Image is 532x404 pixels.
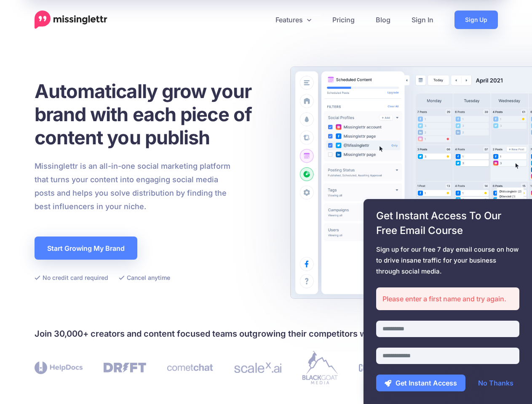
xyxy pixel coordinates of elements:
[376,375,465,391] button: Get Instant Access
[470,375,522,391] a: No Thanks
[35,11,107,29] a: Home
[35,159,231,213] p: Missinglettr is an all-in-one social marketing platform that turns your content into engaging soc...
[35,80,273,149] h1: Automatically grow your brand with each piece of content you publish
[454,11,498,29] a: Sign Up
[376,244,519,277] span: Sign up for our free 7 day email course on how to drive insane traffic for your business through ...
[376,287,519,310] div: Please enter a first name and try again.
[401,11,444,29] a: Sign In
[365,11,401,29] a: Blog
[265,11,322,29] a: Features
[376,208,519,238] span: Get Instant Access To Our Free Email Course
[35,327,498,340] h4: Join 30,000+ creators and content focused teams outgrowing their competitors with Missinglettr
[322,11,365,29] a: Pricing
[35,237,137,260] a: Start Growing My Brand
